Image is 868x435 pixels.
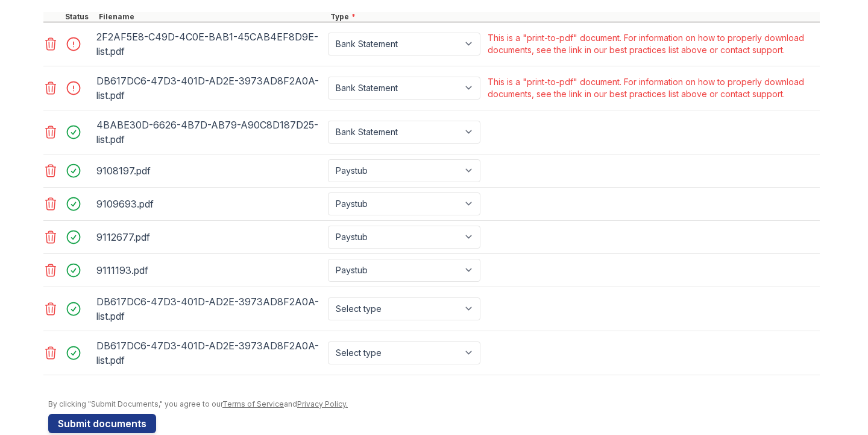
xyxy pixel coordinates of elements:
[96,161,323,180] div: 9108197.pdf
[96,261,323,280] div: 9111193.pdf
[96,336,323,370] div: DB617DC6-47D3-401D-AD2E-3973AD8F2A0A-list.pdf
[96,115,323,149] div: 4BABE30D-6626-4B7D-AB79-A90C8D187D25-list.pdf
[222,399,284,408] a: Terms of Service
[297,399,348,408] a: Privacy Policy.
[96,12,328,22] div: Filename
[96,27,323,61] div: 2F2AF5E8-C49D-4C0E-BAB1-45CAB4EF8D9E-list.pdf
[96,194,323,214] div: 9109693.pdf
[48,414,156,433] button: Submit documents
[96,227,323,247] div: 9112677.pdf
[96,71,323,105] div: DB617DC6-47D3-401D-AD2E-3973AD8F2A0A-list.pdf
[488,32,817,56] div: This is a "print-to-pdf" document. For information on how to properly download documents, see the...
[328,12,820,22] div: Type
[488,76,817,100] div: This is a "print-to-pdf" document. For information on how to properly download documents, see the...
[48,399,820,409] div: By clicking "Submit Documents," you agree to our and
[96,292,323,326] div: DB617DC6-47D3-401D-AD2E-3973AD8F2A0A-list.pdf
[63,12,96,22] div: Status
